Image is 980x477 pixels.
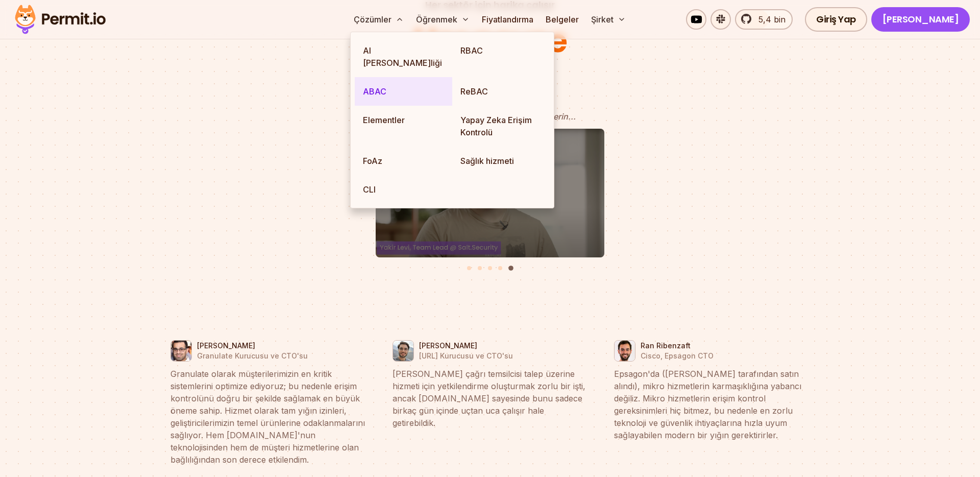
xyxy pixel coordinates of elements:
font: [PERSON_NAME] [419,341,477,350]
a: RBAC [452,36,550,77]
a: Fiyatlandırma [478,9,537,30]
img: İzin logosu [10,2,110,37]
a: ABAC [355,77,452,106]
font: Belgeler [546,14,579,25]
a: FoAz [355,147,452,175]
button: 4. slayda git [498,266,502,270]
button: Salt.Security'de Ekip Lideri Yakir Levi [163,129,817,257]
button: 2. slayda git [478,266,482,270]
a: Giriş Yap [805,7,867,32]
font: RBAC [460,45,483,56]
font: Çözümler [354,14,391,25]
font: AI [PERSON_NAME]liği [363,45,442,68]
font: ABAC [363,86,386,97]
font: Cisco, Epsagon CTO [641,351,714,360]
a: CLI [355,175,452,204]
font: [PERSON_NAME] [197,341,255,350]
font: [PERSON_NAME] çağrı temsilcisi talep üzerine hizmeti için yetkilendirme oluşturmak zorlu bir işti... [393,369,585,428]
img: Matan Bakşi | Buzzer.ai Kurucusu ve CTO'su [393,338,413,364]
font: Giriş Yap [816,13,856,26]
font: CLI [363,184,376,195]
a: 5,4 bin [735,9,793,30]
font: [URL] Kurucusu ve CTO'su [419,351,513,360]
font: Yapay Zeka Erişim Kontrolü [460,115,532,137]
button: Öğrenmek [412,9,474,30]
a: Sağlık hizmeti [452,147,550,175]
button: 1. slayda git [467,266,471,270]
ul: Gösterilecek bir slayt seçin [163,256,817,272]
font: Elementler [363,115,405,125]
font: Granulate olarak müşterilerimizin en kritik sistemlerini optimize ediyoruz; bu nedenle erişim kon... [170,369,365,465]
button: Çözümler [350,9,408,30]
button: 3. slayda git [488,266,492,270]
a: Yapay Zeka Erişim Kontrolü [452,106,550,147]
font: Sağlık hizmeti [460,156,514,166]
font: Öğrenmek [416,14,457,25]
div: Referanslar [163,129,817,276]
img: Ran Ribenzaft | Cisco, Epsagon CTO [615,338,635,364]
font: [PERSON_NAME] [883,13,959,26]
font: Granulate Kurucusu ve CTO'su [197,351,308,360]
button: Şirket [587,9,630,30]
font: ReBAC [460,86,488,97]
font: Epsagon'da ([PERSON_NAME] tarafından satın alındı), mikro hizmetlerin karmaşıklığına yabancı deği... [614,369,801,440]
font: FoAz [363,156,382,166]
img: Tal Saiag | Granül Kurucusu ve CTO'su [171,338,191,364]
font: Ran Ribenzaft [641,341,691,350]
a: AI [PERSON_NAME]liği [355,36,452,77]
a: Belgeler [542,9,583,30]
a: [PERSON_NAME] [871,7,970,32]
font: Fiyatlandırma [482,14,533,25]
a: ReBAC [452,77,550,106]
li: 5 üzerinden 5 [163,129,817,260]
font: 5,4 bin [758,14,786,25]
font: Her neyse [414,18,567,63]
button: 5. slayda git [508,266,513,271]
a: Elementler [355,106,452,147]
font: Şirket [591,14,614,25]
